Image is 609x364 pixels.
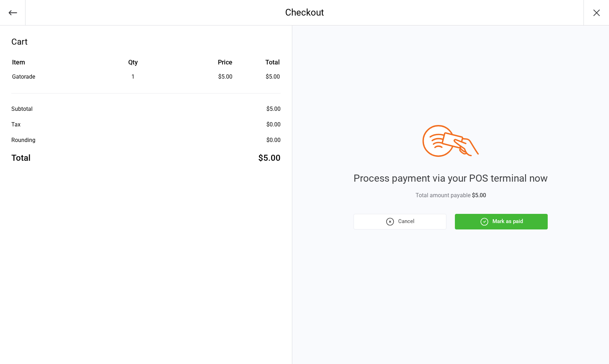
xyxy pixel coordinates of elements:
[183,73,232,81] div: $5.00
[472,192,486,199] span: $5.00
[235,73,280,81] td: $5.00
[354,171,548,186] div: Process payment via your POS terminal now
[258,152,281,164] div: $5.00
[11,152,30,164] div: Total
[266,105,281,113] div: $5.00
[235,57,280,72] th: Total
[84,73,182,81] div: 1
[11,120,21,129] div: Tax
[84,57,182,72] th: Qty
[11,105,33,113] div: Subtotal
[183,57,232,67] div: Price
[12,73,35,80] span: Gatorade
[266,136,281,144] div: $0.00
[11,35,281,48] div: Cart
[354,191,548,200] div: Total amount payable
[11,136,35,144] div: Rounding
[354,214,446,229] button: Cancel
[266,120,281,129] div: $0.00
[12,57,83,72] th: Item
[455,214,548,229] button: Mark as paid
